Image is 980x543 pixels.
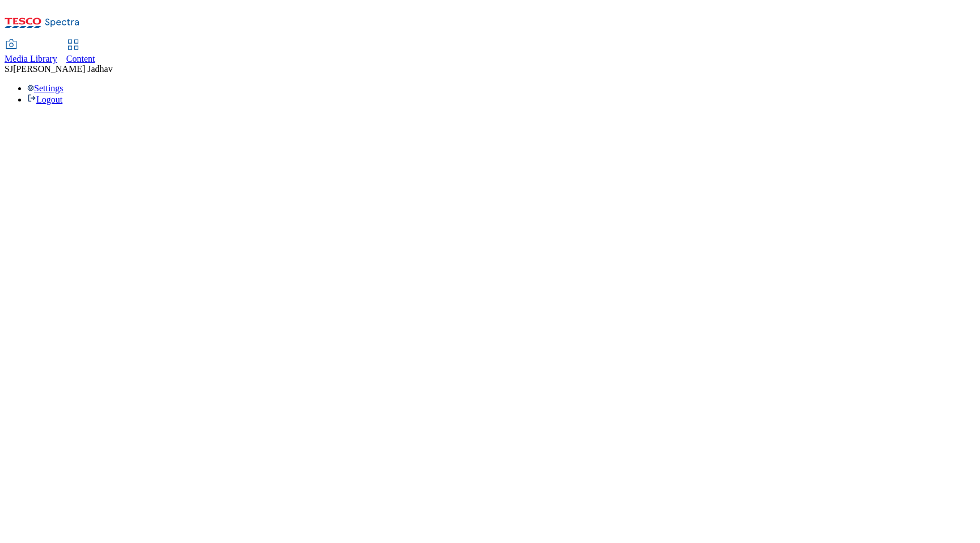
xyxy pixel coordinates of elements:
a: Logout [27,95,62,104]
a: Settings [27,83,64,93]
span: Content [66,54,95,63]
span: Media Library [5,54,57,63]
a: Content [66,40,95,64]
span: [PERSON_NAME] Jadhav [13,64,113,74]
a: Media Library [5,40,57,64]
span: SJ [5,64,13,74]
